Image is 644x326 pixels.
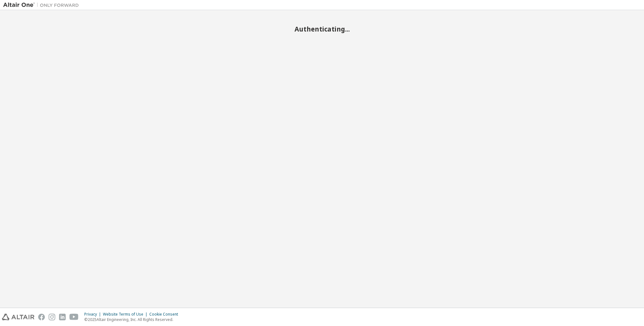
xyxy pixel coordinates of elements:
p: © 2025 Altair Engineering, Inc. All Rights Reserved. [84,317,182,322]
img: facebook.svg [38,314,45,320]
div: Cookie Consent [149,312,182,317]
div: Website Terms of Use [103,312,149,317]
img: youtube.svg [69,314,79,320]
div: Privacy [84,312,103,317]
img: Altair One [3,2,82,8]
img: linkedin.svg [59,314,66,320]
img: altair_logo.svg [2,314,34,320]
h2: Authenticating... [3,25,641,33]
img: instagram.svg [49,314,55,320]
